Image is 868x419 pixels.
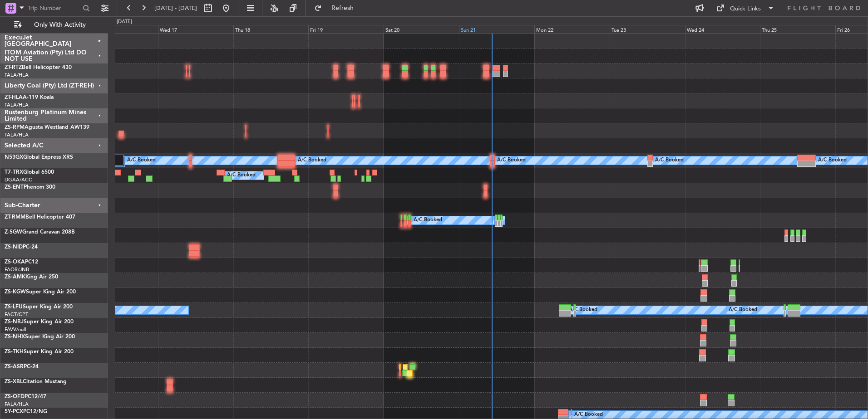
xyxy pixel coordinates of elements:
span: ZS-OKA [5,259,25,265]
div: Sun 21 [459,25,534,33]
div: Quick Links [730,5,761,14]
a: ZS-LFUSuper King Air 200 [5,304,73,310]
a: ZS-OKAPC12 [5,259,38,265]
span: ZS-LFU [5,304,23,310]
a: N53GXGlobal Express XRS [5,155,73,160]
div: A/C Booked [298,154,326,167]
a: Z-SGWGrand Caravan 208B [5,229,75,235]
a: ZS-TKHSuper King Air 200 [5,349,74,355]
a: FALA/HLA [5,102,29,108]
span: T7-TRX [5,170,23,175]
div: A/C Booked [655,154,684,167]
a: FALA/HLA [5,401,29,408]
button: Only With Activity [10,18,99,32]
a: ZT-RTZBell Helicopter 430 [5,65,72,70]
span: Z-SGW [5,229,22,235]
a: 5Y-PCXPC12/NG [5,409,47,414]
div: A/C Booked [414,214,442,227]
a: FALA/HLA [5,72,29,78]
div: Fri 19 [308,25,384,33]
div: Wed 17 [158,25,233,33]
button: Quick Links [712,1,779,15]
span: ZS-XBL [5,379,23,385]
span: ZS-AMK [5,274,25,280]
span: ZS-TKH [5,349,24,355]
span: Only With Activity [24,22,96,28]
div: Sat 20 [384,25,459,33]
span: N53GX [5,155,23,160]
a: ZS-ENTPhenom 300 [5,185,55,190]
span: ZS-RPM [5,125,25,130]
button: Refresh [310,1,365,15]
a: ZT-RMMBell Helicopter 407 [5,214,75,220]
span: ZS-ASR [5,364,24,370]
div: Tue 16 [83,25,158,33]
a: ZT-HLAA-119 Koala [5,95,54,100]
span: ZT-HLA [5,95,23,100]
div: A/C Booked [227,169,256,182]
div: A/C Booked [729,303,757,317]
div: A/C Booked [127,154,156,167]
a: ZS-KGWSuper King Air 200 [5,289,76,295]
a: ZS-RPMAgusta Westland AW139 [5,125,89,130]
a: ZS-AMKKing Air 250 [5,274,58,280]
a: ZS-XBLCitation Mustang [5,379,67,385]
span: [DATE] - [DATE] [154,4,197,12]
div: Thu 18 [233,25,309,33]
div: Thu 25 [760,25,835,33]
a: DGAA/ACC [5,176,32,183]
input: Trip Number [28,1,80,15]
div: Mon 22 [534,25,610,33]
a: FACT/CPT [5,311,28,318]
a: ZS-NBJSuper King Air 200 [5,319,74,325]
span: ZS-NBJ [5,319,24,325]
a: FAOR/JNB [5,266,29,273]
a: ZS-NIDPC-24 [5,244,38,250]
a: T7-TRXGlobal 6500 [5,170,54,175]
a: ZS-ASRPC-24 [5,364,39,370]
span: 5Y-PCX [5,409,23,414]
div: [DATE] [117,18,132,26]
div: A/C Booked [818,154,847,167]
a: ZS-NHXSuper King Air 200 [5,334,75,340]
span: ZT-RMM [5,214,25,220]
a: FAVV/null [5,326,26,333]
a: FALA/HLA [5,132,29,138]
div: A/C Booked [497,154,526,167]
span: ZT-RTZ [5,65,22,70]
span: ZS-NID [5,244,23,250]
a: ZS-OFDPC12/47 [5,394,46,400]
span: ZS-ENT [5,185,24,190]
div: A/C Booked [569,303,597,317]
div: Wed 24 [685,25,760,33]
span: Refresh [324,5,362,11]
span: ZS-OFD [5,394,25,400]
div: Tue 23 [610,25,685,33]
span: ZS-NHX [5,334,25,340]
span: ZS-KGW [5,289,26,295]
